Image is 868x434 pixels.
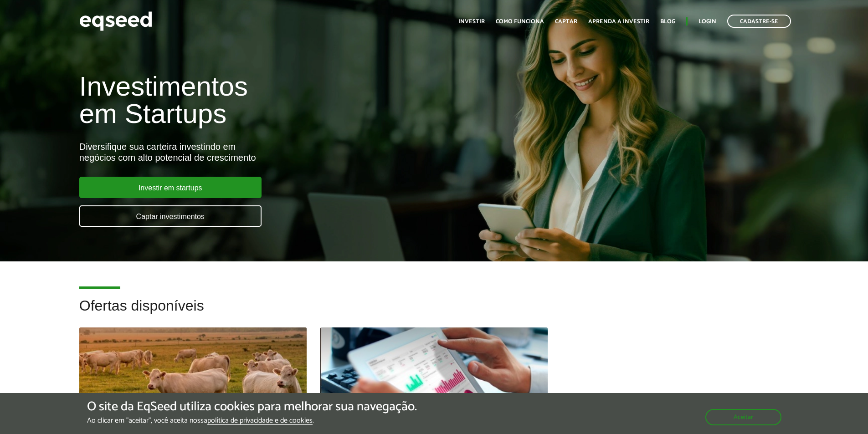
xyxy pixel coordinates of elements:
[588,19,649,25] a: Aprenda a investir
[79,141,500,163] div: Diversifique sua carteira investindo em negócios com alto potencial de crescimento
[699,19,716,25] a: Login
[87,416,417,425] p: Ao clicar em "aceitar", você aceita nossa .
[79,9,152,33] img: EqSeed
[727,15,791,28] a: Cadastre-se
[79,177,262,198] a: Investir em startups
[705,409,781,425] button: Aceitar
[207,417,313,425] a: política de privacidade e de cookies
[458,19,485,25] a: Investir
[79,73,500,128] h1: Investimentos em Startups
[79,205,262,227] a: Captar investimentos
[660,19,675,25] a: Blog
[87,400,417,414] h5: O site da EqSeed utiliza cookies para melhorar sua navegação.
[79,298,789,327] h2: Ofertas disponíveis
[555,19,577,25] a: Captar
[496,19,544,25] a: Como funciona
